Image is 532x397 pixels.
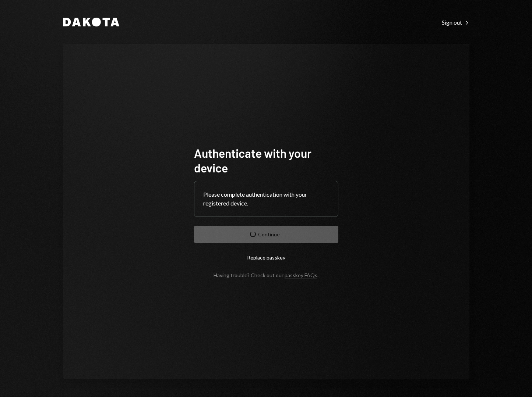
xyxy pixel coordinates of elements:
button: Replace passkey [194,249,338,266]
div: Having trouble? Check out our . [214,272,318,278]
div: Sign out [442,19,469,26]
a: passkey FAQs [285,272,317,279]
h1: Authenticate with your device [194,146,338,175]
div: Please complete authentication with your registered device. [203,190,329,208]
a: Sign out [442,18,469,26]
